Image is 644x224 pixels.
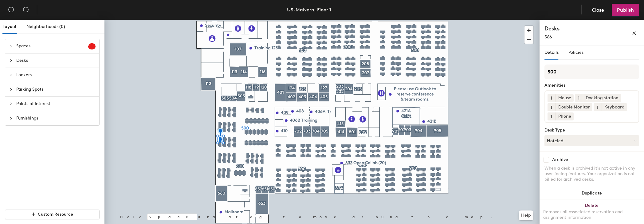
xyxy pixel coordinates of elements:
button: 1 [594,103,602,111]
span: close [632,31,636,35]
button: Close [587,4,609,16]
button: Publish [612,4,639,16]
span: Custom Resource [38,212,73,217]
span: collapsed [9,44,13,48]
h4: Desks [544,25,612,33]
span: Lockers [16,68,96,82]
span: 566 [544,34,552,40]
span: Parking Spots [16,82,96,96]
span: Spaces [16,39,88,53]
div: US-Malvern, Floor 1 [287,6,332,14]
button: 1 [548,94,556,102]
div: Phone [556,112,574,120]
span: Points of Interest [16,97,96,111]
div: Amenities [544,83,639,88]
div: Docking station [583,94,621,102]
span: collapsed [9,102,13,106]
button: Redo (⌘ + ⇧ + Z) [20,4,32,16]
span: Policies [568,50,583,55]
span: collapsed [9,73,13,77]
span: Desks [16,53,96,68]
button: Undo (⌘ + Z) [5,4,17,16]
span: 1 [551,113,552,120]
div: When a desk is archived it's not active in any user-facing features. Your organization is not bil... [544,166,639,182]
div: Mouse [556,94,574,102]
span: 1 [551,95,552,101]
span: 1 [88,44,96,49]
span: collapsed [9,59,13,62]
span: Neighborhoods (0) [26,24,65,29]
span: 1 [597,104,599,111]
span: 1 [551,104,552,111]
span: Publish [617,7,634,13]
button: 1 [548,112,556,120]
span: collapsed [9,88,13,91]
span: Layout [2,24,17,29]
button: Duplicate [540,187,644,199]
span: collapsed [9,116,13,120]
span: Close [592,7,604,13]
button: 1 [575,94,583,102]
div: Keyboard [602,103,627,111]
span: Furnishings [16,111,96,125]
span: Details [544,50,559,55]
div: Archive [552,157,568,162]
span: 1 [578,95,580,101]
sup: 1 [88,43,96,49]
div: Removes all associated reservation and assignment information [543,209,640,220]
button: Help [519,210,533,220]
button: 1 [548,103,556,111]
button: Custom Resource [5,210,100,219]
button: Hoteled [544,135,639,146]
div: Desk Type [544,128,639,133]
span: undo [8,6,14,13]
div: Double Monitor [556,103,592,111]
